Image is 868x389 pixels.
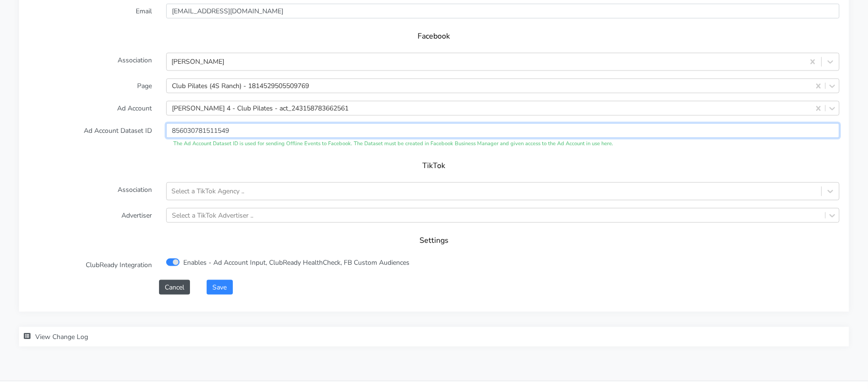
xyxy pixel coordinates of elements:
[172,81,309,91] div: Club Pilates (4S Ranch) - 1814529505509769
[166,4,839,19] input: Enter Email ...
[166,123,839,138] input: Enter Ad Account Dataset ID ...
[35,332,88,341] span: View Change Log
[21,53,159,71] label: Association
[207,280,232,295] button: Save
[21,182,159,200] label: Association
[21,123,159,148] label: Ad Account Dataset ID
[21,79,159,93] label: Page
[171,187,244,197] div: Select a TikTok Agency ..
[21,101,159,116] label: Ad Account
[172,210,253,220] div: Select a TikTok Advertiser ..
[38,161,830,170] h5: TikTok
[183,258,409,268] label: Enables - Ad Account Input, ClubReady HealthCheck, FB Custom Audiences
[21,208,159,223] label: Advertiser
[172,103,349,113] div: [PERSON_NAME] 4 - Club Pilates - act_243158783662561
[166,140,839,148] div: The Ad Account Dataset ID is used for sending Offline Events to Facebook. The Dataset must be cre...
[38,236,830,245] h5: Settings
[21,258,159,272] label: ClubReady Integration
[171,57,224,67] div: [PERSON_NAME]
[21,4,159,19] label: Email
[38,32,830,41] h5: Facebook
[159,280,190,295] button: Cancel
